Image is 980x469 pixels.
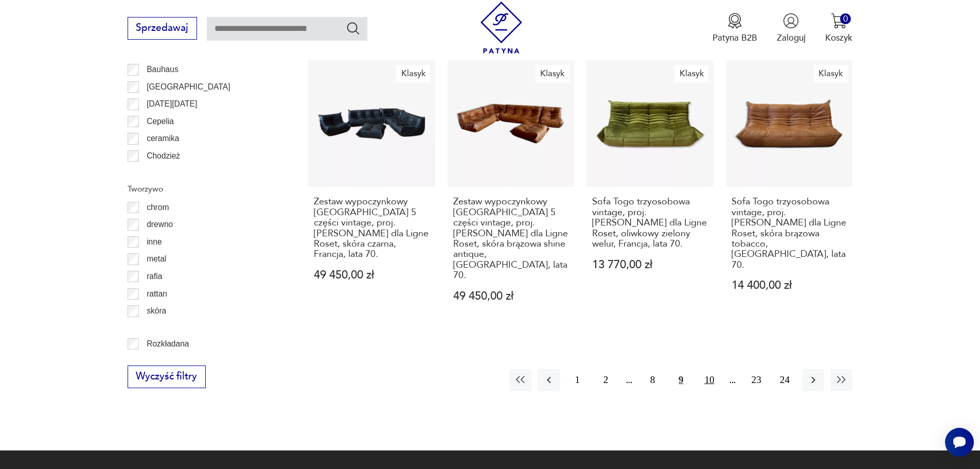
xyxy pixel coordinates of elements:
img: Ikona koszyka [831,13,847,29]
button: 0Koszyk [825,13,852,44]
p: [GEOGRAPHIC_DATA] [147,80,230,94]
button: 23 [745,369,768,391]
button: Wyczyść filtry [128,366,206,388]
p: skóra [147,304,166,318]
a: KlasykSofa Togo trzyosobowa vintage, proj. M. Ducaroy dla Ligne Roset, oliwkowy zielony welur, Fr... [586,60,714,326]
p: inne [147,235,162,249]
p: chrom [147,201,169,214]
button: 9 [670,369,692,391]
img: Ikona medalu [727,13,743,29]
button: Zaloguj [777,13,806,44]
p: 13 770,00 zł [592,259,708,270]
h3: Sofa Togo trzyosobowa vintage, proj. [PERSON_NAME] dla Ligne Roset, oliwkowy zielony welur, Franc... [592,197,708,249]
a: Ikona medaluPatyna B2B [712,13,757,44]
p: Tworzywo [128,182,279,196]
p: rattan [147,287,167,301]
p: rafia [147,270,162,283]
p: 49 450,00 zł [314,270,430,281]
p: [DATE][DATE] [147,97,197,111]
p: Rozkładana [147,337,189,351]
button: 24 [774,369,796,391]
button: Patyna B2B [712,13,757,44]
button: 8 [642,369,664,391]
p: Ćmielów [147,167,177,180]
p: drewno [147,218,173,231]
button: 1 [566,369,589,391]
p: Patyna B2B [712,32,757,44]
a: Sprzedawaj [128,25,197,33]
button: 10 [698,369,720,391]
p: Cepelia [147,115,174,128]
p: Bauhaus [147,63,179,76]
p: 14 400,00 zł [732,280,847,291]
h3: Zestaw wypoczynkowy [GEOGRAPHIC_DATA] 5 części vintage, proj. [PERSON_NAME] dla Ligne Roset, skór... [453,197,569,281]
a: KlasykSofa Togo trzyosobowa vintage, proj. M. Ducaroy dla Ligne Roset, skóra brązowa tobacco, Fra... [726,60,853,326]
h3: Sofa Togo trzyosobowa vintage, proj. [PERSON_NAME] dla Ligne Roset, skóra brązowa tobacco, [GEOGR... [732,197,847,270]
iframe: Smartsupp widget button [945,428,974,457]
p: Koszyk [825,32,852,44]
a: KlasykZestaw wypoczynkowy Togo 5 części vintage, proj. M. Ducaroy dla Ligne Roset, skóra brązowa ... [448,60,575,326]
img: Patyna - sklep z meblami i dekoracjami vintage [475,2,527,54]
button: Sprzedawaj [128,17,197,40]
p: tkanina [147,322,172,335]
p: ceramika [147,132,179,145]
button: 2 [595,369,617,391]
p: Zaloguj [777,32,806,44]
button: Szukaj [346,21,361,36]
img: Ikonka użytkownika [783,13,799,29]
h3: Zestaw wypoczynkowy [GEOGRAPHIC_DATA] 5 części vintage, proj. [PERSON_NAME] dla Ligne Roset, skór... [314,197,430,259]
div: 0 [840,13,851,24]
p: Chodzież [147,149,180,163]
p: metal [147,252,166,266]
p: 49 450,00 zł [453,291,569,302]
a: KlasykZestaw wypoczynkowy Togo 5 części vintage, proj. M. Ducaroy dla Ligne Roset, skóra czarna, ... [308,60,435,326]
